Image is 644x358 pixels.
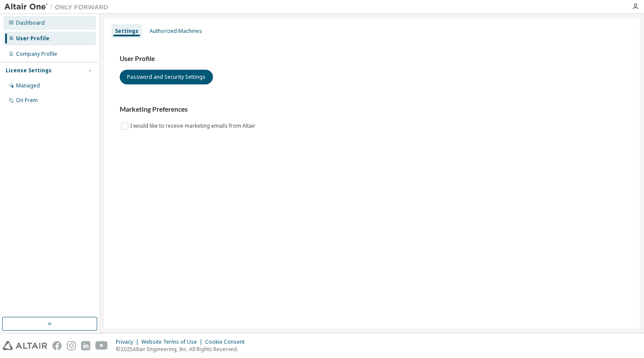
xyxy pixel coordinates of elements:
[4,3,113,11] img: Altair One
[16,82,40,89] div: Managed
[120,105,624,114] h3: Marketing Preferences
[120,70,213,84] button: Password and Security Settings
[16,35,49,42] div: User Profile
[120,55,624,63] h3: User Profile
[141,339,205,345] div: Website Terms of Use
[16,19,45,26] div: Dashboard
[150,28,202,35] div: Authorized Machines
[52,341,62,350] img: facebook.svg
[3,341,47,350] img: altair_logo.svg
[130,121,257,131] label: I would like to receive marketing emails from Altair
[205,339,250,345] div: Cookie Consent
[95,341,108,350] img: youtube.svg
[116,339,141,345] div: Privacy
[81,341,90,350] img: linkedin.svg
[67,341,76,350] img: instagram.svg
[6,67,52,74] div: License Settings
[16,51,57,58] div: Company Profile
[16,97,38,104] div: On Prem
[115,28,138,35] div: Settings
[116,345,250,353] p: © 2025 Altair Engineering, Inc. All Rights Reserved.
